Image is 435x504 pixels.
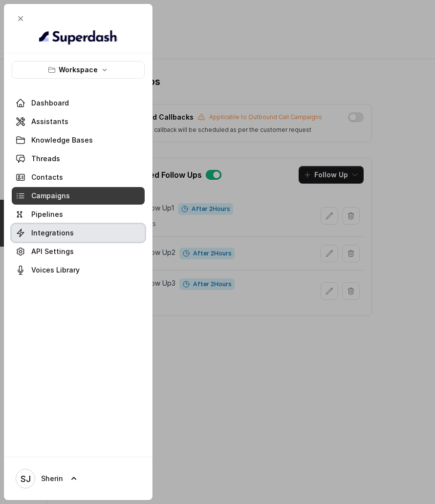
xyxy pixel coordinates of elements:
[12,10,29,27] button: Close navigation
[31,228,74,238] span: Integrations
[12,243,145,260] a: API Settings
[12,113,145,130] a: Assistants
[31,172,63,182] span: Contacts
[31,98,69,108] span: Dashboard
[59,64,98,76] p: Workspace
[31,154,60,164] span: Threads
[12,261,145,279] a: Voices Library
[12,206,145,223] a: Pipelines
[39,29,118,45] img: light.svg
[12,150,145,168] a: Threads
[31,210,63,219] span: Pipelines
[31,117,68,126] span: Assistants
[12,465,145,492] a: Sherin
[12,187,145,205] a: Campaigns
[21,474,31,484] text: SJ
[31,247,74,256] span: API Settings
[12,94,145,112] a: Dashboard
[12,168,145,186] a: Contacts
[31,191,70,201] span: Campaigns
[31,265,80,275] span: Voices Library
[12,61,145,79] button: Workspace
[41,474,63,483] span: Sherin
[12,224,145,242] a: Integrations
[12,131,145,149] a: Knowledge Bases
[31,135,93,145] span: Knowledge Bases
